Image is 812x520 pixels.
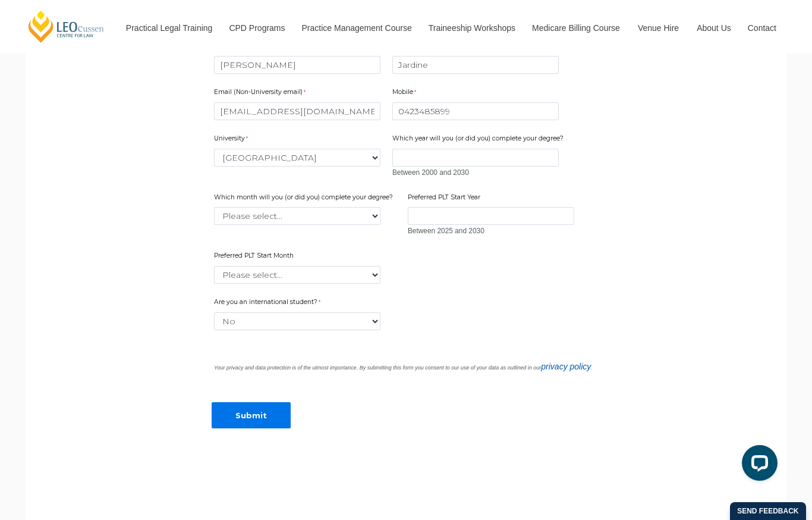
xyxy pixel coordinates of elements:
[214,56,380,74] input: First Name
[392,102,559,120] input: Mobile
[214,193,396,205] label: Which month will you (or did you) complete your degree?
[392,56,559,74] input: Surname
[214,207,380,225] select: Which month will you (or did you) complete your degree?
[214,149,380,167] select: University
[408,207,574,225] input: Preferred PLT Start Year
[27,10,106,43] a: [PERSON_NAME] Centre for Law
[220,2,292,54] a: CPD Programs
[732,440,782,490] iframe: LiveChat chat widget
[214,365,593,371] i: Your privacy and data protection is of the utmost importance. By submitting this form you consent...
[214,102,380,120] input: Email (Non-University email)
[523,2,629,54] a: Medicare Billing Course
[541,362,591,371] a: privacy policy
[117,2,221,54] a: Practical Legal Training
[688,2,739,54] a: About Us
[214,87,309,99] label: Email (Non-University email)
[629,2,688,54] a: Venue Hire
[392,134,566,146] label: Which year will you (or did you) complete your degree?
[293,2,420,54] a: Practice Management Course
[214,134,251,146] label: University
[408,227,484,235] span: Between 2025 and 2030
[392,149,559,167] input: Which year will you (or did you) complete your degree?
[420,2,523,54] a: Traineeship Workshops
[214,297,333,309] label: Are you an international student?
[214,251,297,263] label: Preferred PLT Start Month
[408,193,483,205] label: Preferred PLT Start Year
[392,87,419,99] label: Mobile
[392,168,469,177] span: Between 2000 and 2030
[214,266,380,284] select: Preferred PLT Start Month
[214,312,380,330] select: Are you an international student?
[739,2,785,54] a: Contact
[212,402,291,429] input: Submit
